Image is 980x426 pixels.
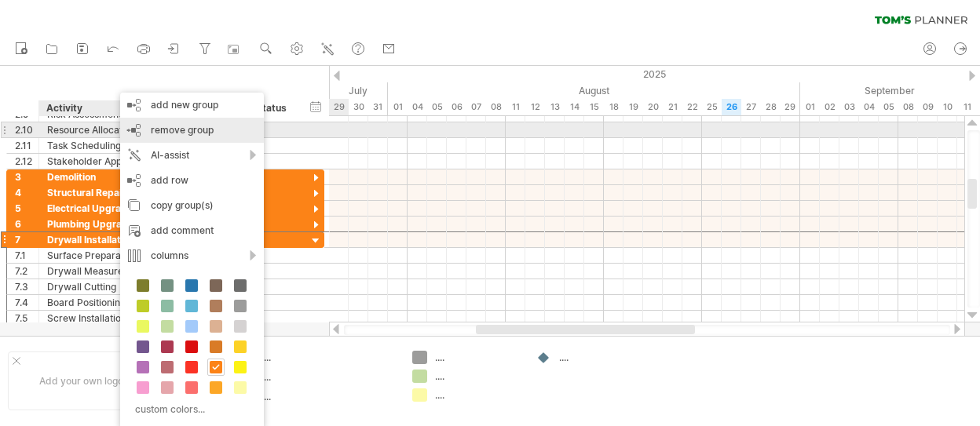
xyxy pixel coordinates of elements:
div: Wednesday, 3 September 2025 [839,99,859,115]
div: Stakeholder Approval [47,154,176,169]
div: custom colors... [128,399,251,420]
div: Drywall Installation [47,232,176,247]
div: Wednesday, 27 August 2025 [741,99,761,115]
div: Add your own logo [8,351,155,410]
div: Friday, 5 September 2025 [879,99,898,115]
div: add new group [120,93,264,118]
div: Friday, 15 August 2025 [584,99,604,115]
div: 4 [15,185,38,200]
div: Demolition [47,169,176,184]
div: Wednesday, 6 August 2025 [447,99,466,115]
div: Plumbing Upgrades [47,217,176,231]
div: .... [435,388,521,402]
div: AI-assist [120,143,264,168]
div: Wednesday, 30 July 2025 [349,99,368,115]
div: Tuesday, 26 August 2025 [722,99,741,115]
div: columns [120,243,264,268]
div: Monday, 4 August 2025 [408,99,427,115]
div: 2.12 [15,154,38,169]
div: .... [435,351,521,364]
div: Thursday, 21 August 2025 [663,99,682,115]
span: remove group [151,124,214,136]
div: Monday, 8 September 2025 [898,99,918,115]
div: Thursday, 4 September 2025 [859,99,879,115]
div: Screw Installation [47,311,176,326]
div: Drywall Cutting [47,279,176,294]
div: Monday, 18 August 2025 [604,99,623,115]
div: Surface Preparation [47,248,176,263]
div: 5 [15,201,38,216]
div: Wednesday, 20 August 2025 [643,99,663,115]
div: 7 [15,232,38,247]
div: Wednesday, 13 August 2025 [545,99,565,115]
div: Tuesday, 19 August 2025 [623,99,643,115]
div: Structural Repairs [47,185,176,200]
div: 7.5 [15,311,38,326]
div: 3 [15,169,38,184]
div: Tuesday, 12 August 2025 [525,99,545,115]
div: Resource Allocation [47,122,176,137]
div: Friday, 29 August 2025 [781,99,800,115]
div: Friday, 22 August 2025 [682,99,702,115]
div: .... [559,351,645,364]
div: Monday, 25 August 2025 [702,99,722,115]
div: add row [120,168,264,193]
div: 6 [15,217,38,231]
div: 7.2 [15,264,38,279]
div: 2.11 [15,138,38,153]
div: Wednesday, 10 September 2025 [938,99,957,115]
div: Friday, 8 August 2025 [486,99,506,115]
div: Thursday, 7 August 2025 [466,99,486,115]
div: Activity [46,100,175,116]
div: Tuesday, 5 August 2025 [427,99,447,115]
div: add comment [120,218,264,243]
div: Monday, 11 August 2025 [506,99,525,115]
div: 2.10 [15,122,38,137]
div: .... [435,370,521,383]
div: Tuesday, 9 September 2025 [918,99,938,115]
div: Tuesday, 29 July 2025 [329,99,349,115]
div: August 2025 [388,82,800,99]
div: copy group(s) [120,193,264,218]
div: Drywall Measurement [47,264,176,279]
div: Thursday, 28 August 2025 [761,99,781,115]
div: 7.1 [15,248,38,263]
div: Thursday, 14 August 2025 [565,99,584,115]
div: Thursday, 11 September 2025 [957,99,977,115]
div: .... [261,351,393,364]
div: Friday, 1 August 2025 [388,99,408,115]
div: Electrical Upgrades [47,201,176,216]
div: Monday, 1 September 2025 [800,99,820,115]
div: Board Positioning [47,295,176,310]
div: Thursday, 31 July 2025 [368,99,388,115]
div: Status [256,100,291,116]
div: Task Scheduling [47,138,176,153]
div: Tuesday, 2 September 2025 [820,99,839,115]
div: 7.3 [15,279,38,294]
div: .... [261,390,393,403]
div: .... [261,370,393,384]
div: 7.4 [15,295,38,310]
